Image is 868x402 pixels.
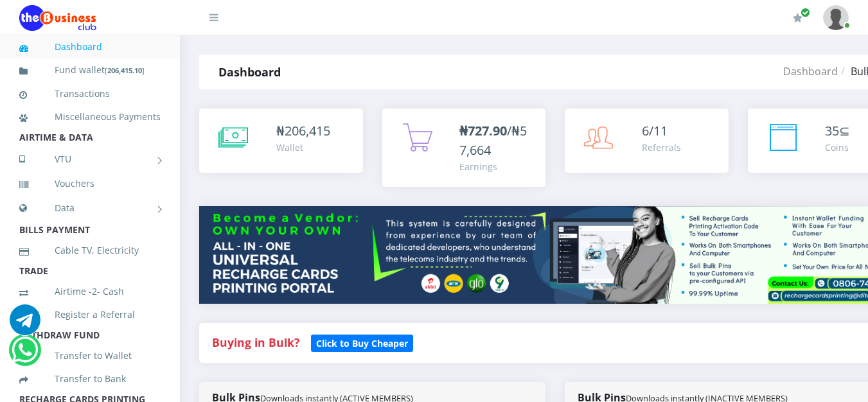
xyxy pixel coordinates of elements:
[105,66,145,75] small: [ ]
[783,64,838,78] a: Dashboard
[459,160,533,173] div: Earnings
[19,300,161,329] a: Register a Referral
[311,335,413,350] a: Click to Buy Cheaper
[276,141,330,154] div: Wallet
[19,55,161,85] a: Fund wallet[206,415.10]
[218,64,281,80] strong: Dashboard
[459,122,507,139] b: ₦727.90
[801,8,810,17] span: Renew/Upgrade Subscription
[19,32,161,62] a: Dashboard
[825,141,850,154] div: Coins
[19,364,161,394] a: Transfer to Bank
[642,141,681,154] div: Referrals
[825,122,839,139] span: 35
[19,102,161,132] a: Miscellaneous Payments
[459,122,527,159] span: /₦57,664
[642,122,668,139] span: 6/11
[19,277,161,306] a: Airtime -2- Cash
[19,169,161,198] a: Vouchers
[793,13,802,23] i: Renew/Upgrade Subscription
[19,192,161,224] a: Data
[212,335,299,350] strong: Buying in Bulk?
[276,121,330,141] div: ₦
[107,66,142,75] b: 206,415.10
[10,314,40,335] a: Chat for support
[199,109,363,173] a: ₦206,415 Wallet
[825,121,850,141] div: ⊆
[823,5,849,30] img: User
[565,109,729,173] a: 6/11 Referrals
[285,122,330,139] span: 206,415
[19,5,96,31] img: Logo
[19,79,161,109] a: Transactions
[19,236,161,265] a: Cable TV, Electricity
[12,344,38,365] a: Chat for support
[382,109,546,187] a: ₦727.90/₦57,664 Earnings
[19,341,161,371] a: Transfer to Wallet
[19,143,161,175] a: VTU
[316,337,408,349] b: Click to Buy Cheaper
